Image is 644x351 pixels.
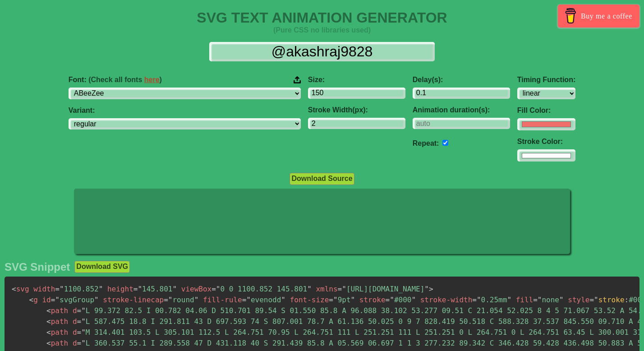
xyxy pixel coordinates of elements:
[307,285,312,293] span: "
[55,285,103,293] span: 1100.852
[308,76,405,84] label: Size:
[107,285,133,293] span: height
[29,296,34,304] span: <
[5,261,70,273] h2: SVG Snippet
[294,76,301,84] img: Upload your font
[559,296,564,304] span: "
[538,296,542,304] span: "
[558,5,639,28] a: Buy me a coffee
[442,140,448,146] input: auto
[507,296,511,304] span: "
[81,328,86,337] span: "
[133,285,138,293] span: =
[138,285,142,293] span: "
[386,296,390,304] span: =
[563,8,579,23] img: Buy me a coffee
[69,76,162,84] span: Font:
[338,285,429,293] span: [URL][DOMAIN_NAME]
[390,296,394,304] span: "
[411,296,416,304] span: "
[517,138,575,146] label: Stroke Color:
[81,317,86,326] span: "
[413,106,510,114] label: Animation duration(s):
[103,296,164,304] span: stroke-linecap
[281,296,285,304] span: "
[568,296,589,304] span: style
[308,106,405,114] label: Stroke Width(px):
[164,296,168,304] span: =
[413,76,510,84] label: Delay(s):
[99,285,103,293] span: "
[46,306,68,315] span: path
[589,296,598,304] span: ="
[55,296,60,304] span: "
[472,296,511,304] span: 0.25mm
[351,296,355,304] span: "
[46,328,51,337] span: <
[290,296,329,304] span: font-size
[472,296,477,304] span: =
[81,306,86,315] span: "
[73,339,77,347] span: d
[46,339,51,347] span: <
[77,328,82,337] span: =
[290,173,354,185] button: Download Source
[517,106,575,115] label: Fill Color:
[12,285,16,293] span: <
[181,285,212,293] span: viewBox
[429,285,433,293] span: >
[329,296,355,304] span: 9pt
[51,296,55,304] span: =
[88,76,162,83] span: (Check all fonts )
[212,285,216,293] span: =
[51,296,99,304] span: svgGroup
[168,296,173,304] span: "
[581,8,632,24] span: Buy me a coffee
[413,139,439,147] label: Repeat:
[74,261,130,272] button: Download SVG
[173,285,177,293] span: "
[46,328,68,337] span: path
[73,328,77,337] span: d
[242,296,247,304] span: =
[424,285,429,293] span: "
[386,296,416,304] span: #000
[46,306,51,315] span: <
[144,76,160,83] a: here
[33,285,55,293] span: width
[308,88,405,99] input: 100
[46,317,68,326] span: path
[333,296,338,304] span: "
[77,339,82,347] span: =
[338,285,342,293] span: =
[12,285,29,293] span: svg
[413,88,510,99] input: 0.1s
[477,296,481,304] span: "
[203,296,242,304] span: fill-rule
[516,296,534,304] span: fill
[413,118,510,129] input: auto
[164,296,198,304] span: round
[329,296,333,304] span: =
[194,296,199,304] span: "
[29,296,38,304] span: g
[308,118,405,129] input: 2px
[81,339,86,347] span: "
[60,285,64,293] span: "
[209,42,435,61] input: Input Text Here
[46,339,68,347] span: path
[94,296,99,304] span: "
[342,285,346,293] span: "
[359,296,386,304] span: stroke
[517,76,575,84] label: Timing Function:
[598,296,625,304] span: stroke
[55,285,60,293] span: =
[316,285,337,293] span: xmlns
[73,306,77,315] span: d
[216,285,221,293] span: "
[42,296,51,304] span: id
[420,296,473,304] span: stroke-width
[77,317,82,326] span: =
[212,285,312,293] span: 0 0 1100.852 145.801
[73,317,77,326] span: d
